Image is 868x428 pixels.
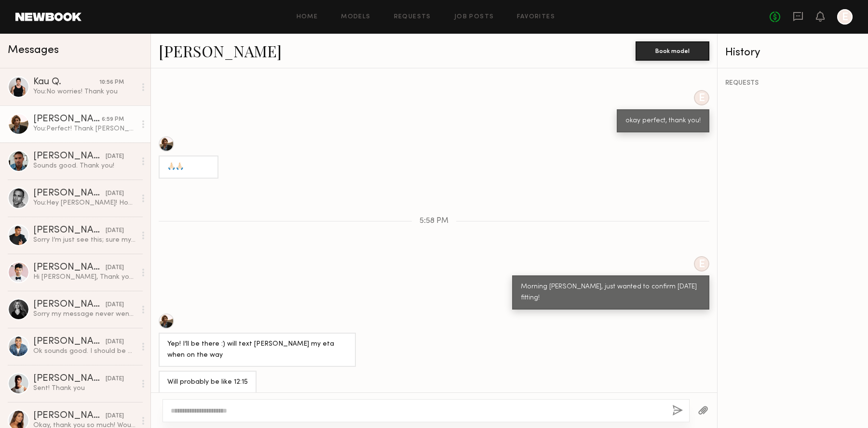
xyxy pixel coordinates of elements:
[106,412,124,421] div: [DATE]
[33,272,136,282] div: Hi [PERSON_NAME], Thank you so much for reaching out, and I sincerely apologize for the delay — I...
[33,87,136,96] div: You: No worries! Thank you
[33,384,136,393] div: Sent! Thank you
[33,411,106,421] div: [PERSON_NAME]
[99,78,124,87] div: 10:56 PM
[725,80,860,87] div: REQUESTS
[106,337,124,347] div: [DATE]
[837,9,853,25] a: E
[725,47,860,58] div: History
[625,116,701,127] div: okay perfect, thank you!
[106,300,124,310] div: [DATE]
[159,40,282,61] a: [PERSON_NAME]
[517,14,555,20] a: Favorites
[33,189,106,198] div: [PERSON_NAME]
[33,347,136,356] div: Ok sounds good. I should be able to send something in [DATE].
[106,226,124,235] div: [DATE]
[33,152,106,161] div: [PERSON_NAME]
[33,124,136,133] div: You: Perfect! Thank [PERSON_NAME]
[167,377,248,388] div: Will probably be like 12:15
[167,339,347,361] div: Yep! I’ll be there :) will text [PERSON_NAME] my eta when on the way
[106,263,124,272] div: [DATE]
[33,310,136,319] div: Sorry my message never went through! Must have had bad signal. I would have to do a 750 minimum u...
[167,162,210,173] div: 🙏🏻🙏🏻
[636,41,709,61] button: Book model
[106,375,124,384] div: [DATE]
[521,282,701,304] div: Morning [PERSON_NAME], just wanted to confirm [DATE] fitting!
[33,226,106,235] div: [PERSON_NAME]
[33,300,106,310] div: [PERSON_NAME]
[106,152,124,161] div: [DATE]
[106,189,124,198] div: [DATE]
[33,78,99,87] div: Kau Q.
[394,14,431,20] a: Requests
[297,14,318,20] a: Home
[33,161,136,170] div: Sounds good. Thank you!
[33,115,102,124] div: [PERSON_NAME]
[33,337,106,347] div: [PERSON_NAME]
[33,235,136,245] div: Sorry I’m just see this; sure my number is [PHONE_NUMBER] Talk soon!
[33,374,106,384] div: [PERSON_NAME]
[8,45,59,56] span: Messages
[33,263,106,272] div: [PERSON_NAME]
[33,198,136,208] div: You: Hey [PERSON_NAME]! Hope you’re doing well. This is [PERSON_NAME] from Rebel Marketing, an ag...
[454,14,494,20] a: Job Posts
[636,46,709,54] a: Book model
[102,115,124,124] div: 6:59 PM
[420,217,448,225] span: 5:58 PM
[341,14,370,20] a: Models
